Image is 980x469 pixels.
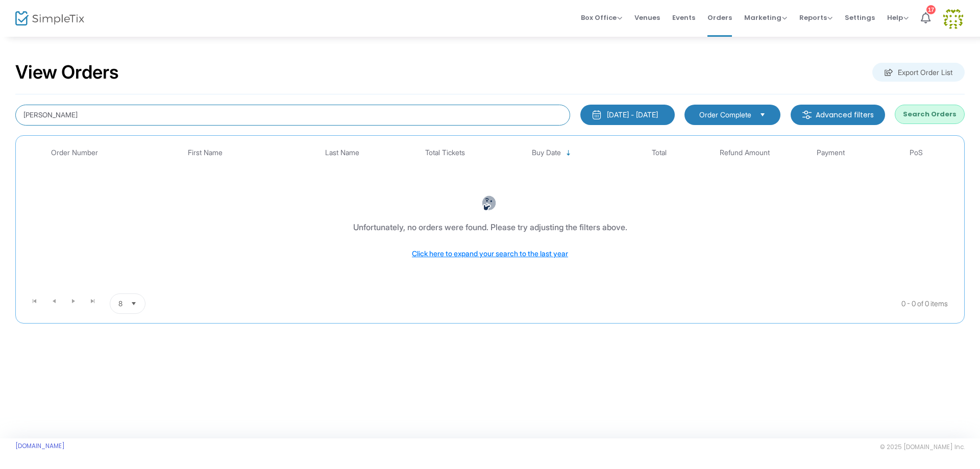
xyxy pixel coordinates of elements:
span: Box Office [581,13,622,22]
th: Total Tickets [402,141,488,165]
span: Marketing [744,13,787,22]
span: PoS [910,149,923,157]
button: Search Orders [895,105,965,124]
span: Settings [845,5,875,31]
h2: View Orders [15,61,119,84]
span: Buy Date [532,149,561,157]
img: filter [802,110,812,120]
span: © 2025 [DOMAIN_NAME] Inc. [880,443,965,451]
m-button: Advanced filters [791,105,885,125]
span: Events [672,5,695,31]
span: Orders [707,5,732,31]
span: Help [887,13,909,22]
span: Venues [634,5,660,31]
span: Payment [817,149,845,157]
img: face-thinking.png [481,195,497,211]
input: Search by name, email, phone, order number, ip address, or last 4 digits of card [15,105,570,126]
th: Total [617,141,702,165]
kendo-pager-info: 0 - 0 of 0 items [247,293,948,314]
span: Order Number [51,149,98,157]
button: Select [127,294,141,313]
span: Sortable [565,149,573,157]
button: [DATE] - [DATE] [580,105,675,125]
span: Last Name [325,149,359,157]
img: monthly [592,110,602,120]
div: Unfortunately, no orders were found. Please try adjusting the filters above. [353,221,627,233]
button: Select [755,109,770,120]
span: 8 [118,299,122,309]
div: 17 [926,5,936,14]
div: Data table [21,141,959,289]
a: [DOMAIN_NAME] [15,442,65,450]
span: Reports [799,13,832,22]
span: Click here to expand your search to the last year [412,249,568,258]
div: [DATE] - [DATE] [607,110,658,120]
span: First Name [188,149,223,157]
span: Order Complete [699,110,751,120]
th: Refund Amount [702,141,788,165]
